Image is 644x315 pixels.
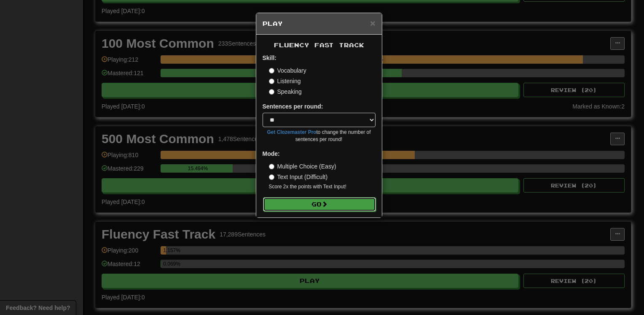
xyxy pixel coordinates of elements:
[263,150,280,157] strong: Mode:
[269,173,328,181] label: Text Input (Difficult)
[263,102,323,111] label: Sentences per round:
[370,19,375,27] button: Close
[263,54,276,61] strong: Skill:
[269,174,274,180] input: Text Input (Difficult)
[370,18,375,28] span: ×
[269,164,274,169] input: Multiple Choice (Easy)
[269,89,274,95] input: Speaking
[269,162,336,171] label: Multiple Choice (Easy)
[269,87,302,96] label: Speaking
[274,41,364,49] span: Fluency Fast Track
[263,197,376,212] button: Go
[269,79,274,84] input: Listening
[269,68,274,73] input: Vocabulary
[269,66,306,75] label: Vocabulary
[269,183,376,190] small: Score 2x the points with Text Input !
[263,19,376,28] h5: Play
[267,129,317,135] a: Get Clozemaster Pro
[269,77,301,85] label: Listening
[263,129,376,143] small: to change the number of sentences per round!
